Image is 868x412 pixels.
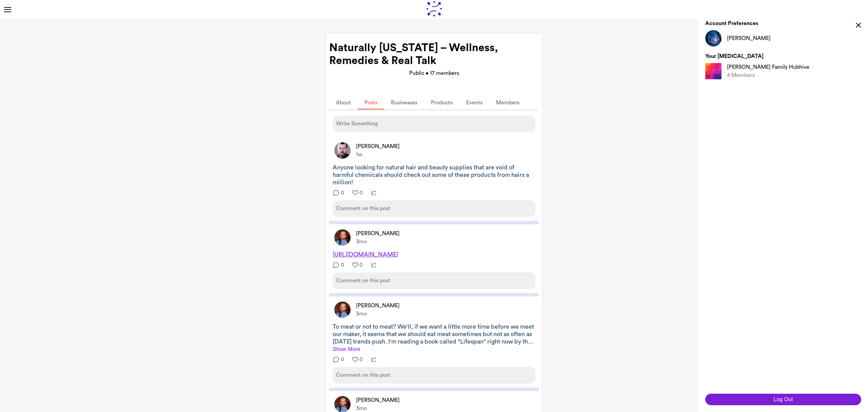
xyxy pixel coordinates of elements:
[409,69,459,77] p: Public • 17 members
[705,53,861,60] h4: Your [MEDICAL_DATA]
[329,96,358,109] a: About
[352,357,358,362] img: heart icon
[705,30,771,46] a: user avatar[PERSON_NAME]
[489,96,526,109] a: Members
[334,302,400,318] a: user avatar[PERSON_NAME]3mo
[356,229,400,238] p: Andrew Gustafson
[727,63,809,71] p: [PERSON_NAME] Family Hubhive
[359,356,363,363] span: 0
[329,41,539,67] h1: Naturally [US_STATE] – Wellness, Remedies & Real Talk
[705,30,722,46] img: user avatar
[341,190,344,196] span: 0
[371,357,376,362] img: share icon
[333,262,339,268] img: comment icon
[356,150,400,159] p: 1w
[371,262,376,268] img: share icon
[426,1,442,17] img: logo
[334,142,351,159] img: user avatar
[356,396,400,404] p: Andrew Gustafson
[333,189,339,196] img: comment icon
[341,262,344,268] span: 0
[358,96,384,109] a: Posts
[356,142,400,150] p: Caleb Kingdroid
[359,190,363,196] span: 0
[333,251,398,257] a: [URL][DOMAIN_NAME]
[705,63,858,79] a: hive image[PERSON_NAME] Family Hubhive4 Members
[856,23,861,28] img: close menu
[333,323,535,345] div: To meat or not to meat? We'll, if we want a little more time before we meet our maker, it seems t...
[352,190,358,195] img: heart icon
[333,116,535,132] div: Write Something
[334,142,400,159] a: user avatar[PERSON_NAME]1w
[333,356,339,363] img: comment icon
[341,356,344,363] span: 0
[333,367,535,384] div: Comment on this post
[424,96,459,109] a: Products
[333,346,360,352] button: Show More
[333,164,535,186] div: Anyone looking for natural hair and beauty supplies that are void of harmful chemicals should che...
[333,200,535,217] div: Comment on this post
[334,302,351,318] img: user avatar
[359,262,363,268] span: 0
[727,34,771,42] p: Aleksander Stephens
[384,96,424,109] a: Businesses
[459,96,489,109] a: Events
[705,394,861,405] button: Log Out
[705,20,758,27] h4: Account Preferences
[334,229,351,246] img: user avatar
[356,238,400,246] p: 3mo
[727,71,809,79] p: 4 Members
[356,302,400,310] p: Andrew Gustafson
[705,63,722,79] img: hive image
[371,190,376,195] img: share icon
[333,272,535,289] div: Comment on this post
[356,310,400,318] p: 3mo
[352,262,358,268] img: heart icon
[334,229,400,246] a: user avatar[PERSON_NAME]3mo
